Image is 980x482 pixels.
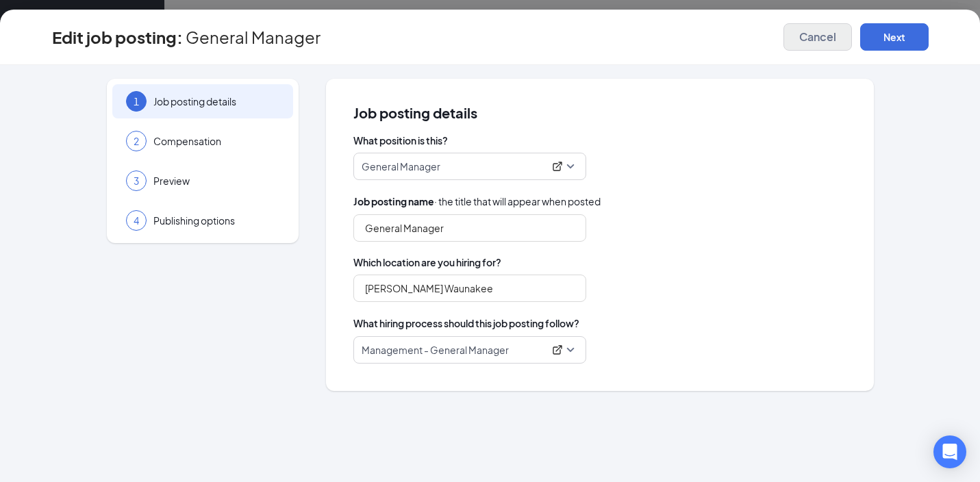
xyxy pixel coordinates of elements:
span: What hiring process should this job posting follow? [353,316,579,331]
div: Open Intercom Messenger [933,435,966,468]
span: · the title that will appear when posted [353,194,601,209]
button: Cancel [783,23,852,51]
span: General Manager [186,30,321,44]
button: Next [860,23,929,51]
span: What position is this? [353,134,846,147]
p: General Manager [362,160,440,173]
span: 3 [134,174,139,188]
span: 1 [134,94,139,108]
svg: ExternalLink [552,344,563,355]
span: Compensation [153,134,279,148]
h3: Edit job posting: [52,25,183,49]
div: General Manager [362,160,566,173]
span: Which location are you hiring for? [353,255,846,269]
span: 4 [134,214,139,227]
p: Management - General Manager [362,343,509,357]
span: Cancel [799,30,836,44]
div: Management - General Manager [362,343,566,357]
b: Job posting name [353,195,434,207]
span: 2 [134,134,139,148]
svg: ExternalLink [552,161,563,172]
span: Publishing options [153,214,279,227]
span: Job posting details [353,106,846,120]
span: Preview [153,174,279,188]
span: Job posting details [153,94,279,108]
